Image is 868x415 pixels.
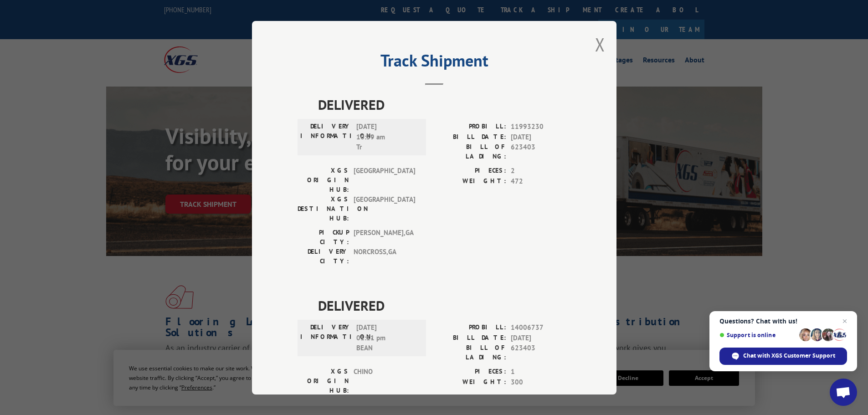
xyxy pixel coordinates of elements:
label: XGS ORIGIN HUB: [298,166,349,195]
span: 1 [511,367,571,377]
span: Close chat [839,316,850,327]
span: [DATE] 01:11 pm BEAN [356,323,418,354]
span: DELIVERED [318,295,571,316]
label: DELIVERY CITY: [298,247,349,266]
span: [DATE] 10:39 am Tr [356,122,418,153]
span: DELIVERED [318,94,571,115]
label: PICKUP CITY: [298,228,349,247]
div: Chat with XGS Customer Support [719,348,847,365]
span: 300 [511,377,571,387]
span: [PERSON_NAME] , GA [354,228,415,247]
span: 472 [511,176,571,186]
label: WEIGHT: [434,176,506,186]
div: Open chat [830,379,857,406]
label: PROBILL: [434,323,506,333]
label: PIECES: [434,367,506,377]
span: Chat with XGS Customer Support [743,352,835,360]
span: NORCROSS , GA [354,247,415,266]
label: PROBILL: [434,122,506,132]
label: DELIVERY INFORMATION: [300,122,352,153]
span: 623403 [511,142,571,161]
span: CHINO [354,367,415,395]
label: BILL DATE: [434,333,506,343]
span: Support is online [719,332,796,338]
span: 11993230 [511,122,571,132]
span: [DATE] [511,333,571,343]
label: WEIGHT: [434,377,506,387]
label: DELIVERY INFORMATION: [300,323,352,354]
span: [GEOGRAPHIC_DATA] [354,195,415,223]
label: XGS ORIGIN HUB: [298,367,349,395]
span: 623403 [511,343,571,362]
label: XGS DESTINATION HUB: [298,195,349,223]
button: Close modal [595,32,605,56]
span: [DATE] [511,132,571,142]
h2: Track Shipment [298,54,571,72]
label: BILL OF LADING: [434,343,506,362]
label: BILL DATE: [434,132,506,142]
label: PIECES: [434,166,506,176]
span: Questions? Chat with us! [719,318,847,325]
span: 14006737 [511,323,571,333]
label: BILL OF LADING: [434,142,506,161]
span: [GEOGRAPHIC_DATA] [354,166,415,195]
span: 2 [511,166,571,176]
